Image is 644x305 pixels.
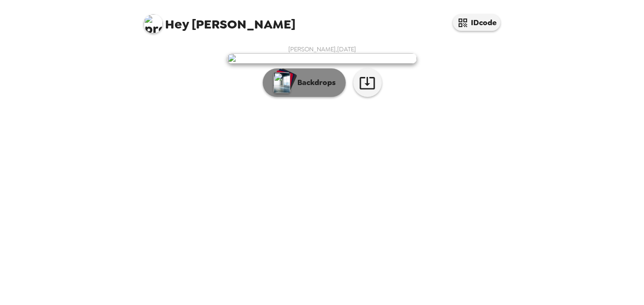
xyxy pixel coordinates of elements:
[144,10,295,31] span: [PERSON_NAME]
[293,77,336,88] p: Backdrops
[263,68,346,97] button: Backdrops
[453,14,500,31] button: IDcode
[144,14,163,33] img: profile pic
[165,16,189,33] span: Hey
[288,45,356,53] span: [PERSON_NAME] , [DATE]
[227,53,417,64] img: user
